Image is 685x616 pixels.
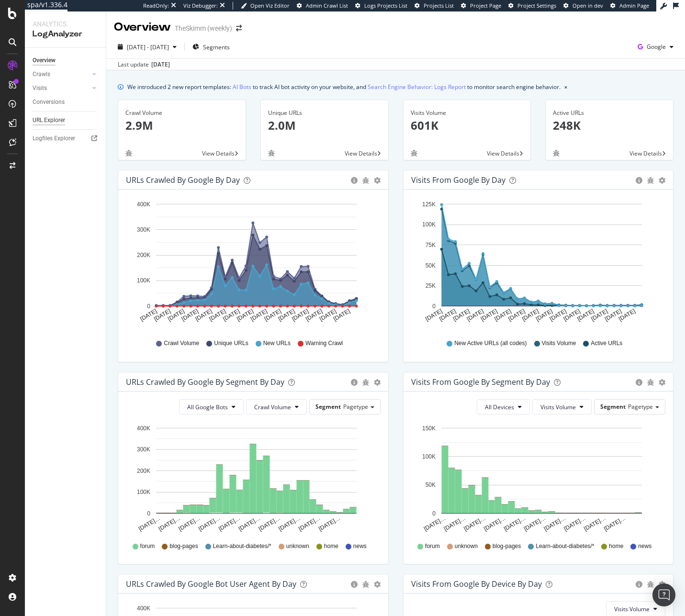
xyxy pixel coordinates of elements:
span: View Details [487,149,519,157]
text: 50K [425,262,435,269]
div: bug [362,379,369,386]
span: View Details [629,149,662,157]
span: All Devices [485,403,514,411]
a: Open Viz Editor [241,2,290,10]
span: New URLs [263,339,291,347]
div: circle-info [351,177,358,184]
button: Visits Volume [532,399,592,414]
div: TheSkimm (weekly) [175,23,232,33]
text: [DATE] [318,308,337,323]
text: [DATE] [139,308,158,323]
span: Visits Volume [540,403,576,411]
a: Logs Projects List [355,2,407,10]
div: [DATE] [151,60,170,69]
div: circle-info [636,379,642,386]
text: [DATE] [576,308,595,323]
text: 400K [137,201,150,208]
span: All Google Bots [187,403,228,411]
span: home [609,542,623,550]
button: [DATE] - [DATE] [114,39,180,55]
div: bug [362,581,369,588]
text: 25K [425,282,435,289]
div: bug [647,177,654,184]
span: Pagetype [628,403,653,411]
span: Project Page [470,2,501,9]
div: gear [374,379,381,386]
a: Admin Page [610,2,649,10]
text: 150K [422,425,435,432]
span: Project Settings [517,2,556,9]
a: Crawls [33,69,90,79]
a: Project Settings [508,2,556,10]
div: gear [374,177,381,184]
span: Segment [315,403,341,411]
a: Admin Crawl List [297,2,348,10]
svg: A chart. [411,422,662,533]
a: Logfiles Explorer [33,134,99,144]
text: 0 [147,303,150,310]
span: Segments [203,43,230,51]
div: bug [553,150,560,157]
svg: A chart. [411,197,662,330]
text: [DATE] [604,308,623,323]
span: forum [425,542,440,550]
span: Open in dev [573,2,603,9]
text: [DATE] [452,308,471,323]
div: Unique URLs [268,109,381,117]
div: Crawls [33,69,50,79]
div: bug [647,581,654,588]
span: Visits Volume [542,339,576,347]
text: [DATE] [424,308,443,323]
text: 100K [137,278,150,284]
text: [DATE] [167,308,186,323]
button: Google [634,39,677,55]
text: [DATE] [222,308,241,323]
div: arrow-right-arrow-left [236,25,242,32]
span: news [353,542,367,550]
text: [DATE] [180,308,200,323]
div: bug [411,150,417,157]
text: [DATE] [291,308,310,323]
div: Analytics [33,19,98,29]
div: bug [647,379,654,386]
a: Open in dev [563,2,603,10]
div: Last update [118,60,170,69]
text: [DATE] [507,308,526,323]
div: Crawl Volume [125,109,238,117]
text: 300K [137,446,150,453]
text: 100K [137,489,150,495]
text: 100K [422,222,435,228]
div: Visits [33,83,47,93]
text: [DATE] [332,308,351,323]
text: [DATE] [590,308,609,323]
p: 2.0M [268,117,381,134]
div: circle-info [351,379,358,386]
p: 2.9M [125,117,238,134]
div: gear [659,177,665,184]
svg: A chart. [126,422,377,533]
text: [DATE] [521,308,540,323]
span: Projects List [424,2,454,9]
text: [DATE] [493,308,512,323]
text: [DATE] [249,308,269,323]
span: Open Viz Editor [250,2,290,9]
text: [DATE] [236,308,255,323]
div: URLs Crawled by Google by day [126,175,240,185]
text: 0 [147,510,150,517]
text: [DATE] [562,308,581,323]
div: URL Explorer [33,115,65,125]
span: View Details [345,149,377,157]
div: Overview [33,56,56,66]
div: Conversions [33,97,65,107]
text: 50K [425,482,435,489]
span: Learn-about-diabetes/* [213,542,271,550]
text: 0 [432,510,436,517]
div: Viz Debugger: [183,2,218,10]
text: [DATE] [617,308,636,323]
button: Segments [189,39,234,55]
div: URLs Crawled by Google By Segment By Day [126,377,284,387]
text: [DATE] [304,308,324,323]
text: [DATE] [465,308,484,323]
